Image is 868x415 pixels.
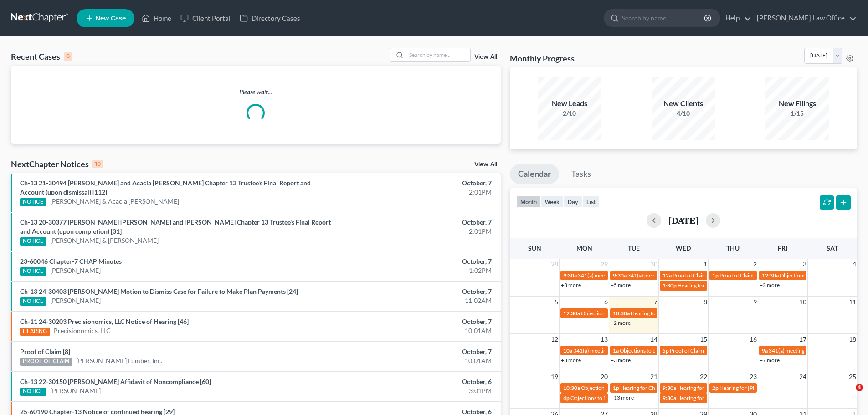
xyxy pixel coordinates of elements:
span: New Case [95,15,126,22]
div: 1/15 [765,109,829,118]
span: 24 [798,371,807,382]
span: 10 [798,297,807,307]
a: Ch-13 24-30403 [PERSON_NAME] Motion to Dismiss Case for Failure to Make Plan Payments [24] [20,287,298,295]
a: Ch-11 24-30203 Precisionomics, LLC Notice of Hearing [46] [20,318,189,325]
a: Home [137,10,176,26]
iframe: Intercom live chat [837,384,859,406]
button: list [582,195,600,208]
a: +3 more [561,357,581,364]
div: October, 6 [340,377,492,386]
div: HEARING [20,328,50,336]
span: 341(a) meeting for [PERSON_NAME] & [PERSON_NAME] [627,272,764,279]
span: Tue [628,244,640,252]
span: Hearing for [PERSON_NAME] & [PERSON_NAME] [677,395,796,401]
span: 11 [848,297,857,307]
a: +7 more [760,357,780,364]
a: Client Portal [176,10,235,26]
a: +2 more [611,319,631,326]
button: day [564,195,582,208]
div: October, 7 [340,218,492,227]
span: 16 [749,334,758,345]
p: Please wait... [11,87,501,97]
span: 12:30a [563,310,580,317]
span: 2p [712,384,719,391]
span: Hearing for [PERSON_NAME] & [PERSON_NAME] [677,384,796,391]
div: New Filings [765,98,829,109]
span: Hearing for [PERSON_NAME] [631,310,702,317]
span: 12:30a [762,272,779,279]
span: Sat [827,244,838,252]
div: October, 7 [340,257,492,266]
span: 9:30a [563,272,577,279]
span: 7 [653,297,658,307]
a: [PERSON_NAME] Lumber, Inc. [76,356,162,365]
a: Calendar [510,164,559,184]
input: Search by name... [406,48,470,61]
a: [PERSON_NAME] [50,296,101,305]
span: Thu [726,244,740,252]
a: [PERSON_NAME] [50,386,101,395]
span: Proof of Claim Deadline - Standard for [PERSON_NAME] [719,272,853,279]
span: 9 [752,297,758,307]
div: 11:02AM [340,296,492,305]
span: Objections to Discharge Due (PFMC-7) for [PERSON_NAME] [581,310,725,317]
span: 1 [703,259,708,270]
a: +13 more [611,394,634,401]
a: +5 more [611,282,631,288]
span: 5 [554,297,559,307]
span: 18 [848,334,857,345]
span: 341(a) meeting for [PERSON_NAME] [573,347,661,354]
h3: Monthly Progress [510,53,575,64]
div: New Clients [652,98,715,109]
span: 5p [663,347,669,354]
a: [PERSON_NAME] & [PERSON_NAME] [50,236,159,245]
span: 1p [712,272,719,279]
button: month [516,195,541,208]
span: 2 [752,259,758,270]
div: 0 [64,52,72,61]
span: 29 [600,259,609,270]
span: 25 [848,371,857,382]
span: 1a [613,347,619,354]
span: Fri [778,244,787,252]
a: [PERSON_NAME] [50,266,101,275]
span: 19 [550,371,559,382]
button: week [541,195,564,208]
div: NOTICE [20,198,46,206]
span: 4p [563,395,570,401]
a: [PERSON_NAME] & Acacia [PERSON_NAME] [50,197,179,206]
span: 12a [663,272,672,279]
h2: [DATE] [668,215,699,225]
span: 14 [649,334,658,345]
span: 4 [856,384,863,391]
div: NOTICE [20,267,46,276]
span: 3 [802,259,807,270]
span: Objections to Discharge Due (PFMC-7) for [PERSON_NAME] [581,384,725,391]
span: Proof of Claim Deadline - Government for [PERSON_NAME] [670,347,812,354]
a: [PERSON_NAME] Law Office [752,10,857,26]
a: Ch-13 21-30494 [PERSON_NAME] and Acacia [PERSON_NAME] Chapter 13 Trustee's Final Report and Accou... [20,179,311,196]
div: 4/10 [652,109,715,118]
div: New Leads [538,98,601,109]
span: 13 [600,334,609,345]
a: +3 more [561,282,581,288]
span: 20 [600,371,609,382]
a: Help [721,10,751,26]
div: 10:01AM [340,326,492,335]
span: Hearing for [PERSON_NAME] [678,282,749,289]
span: Sun [528,244,541,252]
span: Hearing for Cheyenne Czech [620,384,688,391]
div: NOTICE [20,297,46,306]
div: 10 [92,160,103,168]
a: +3 more [611,357,631,364]
div: 2/10 [538,109,601,118]
div: 10:01AM [340,356,492,365]
div: 1:02PM [340,266,492,275]
span: 17 [798,334,807,345]
span: 4 [852,259,857,270]
a: Ch-13 22-30150 [PERSON_NAME] Affidavit of Noncompliance [60] [20,378,211,385]
span: 15 [699,334,708,345]
div: October, 7 [340,287,492,296]
a: Ch-13 20-30377 [PERSON_NAME] [PERSON_NAME] and [PERSON_NAME] Chapter 13 Trustee's Final Report an... [20,218,331,235]
a: Proof of Claim [8] [20,348,70,355]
